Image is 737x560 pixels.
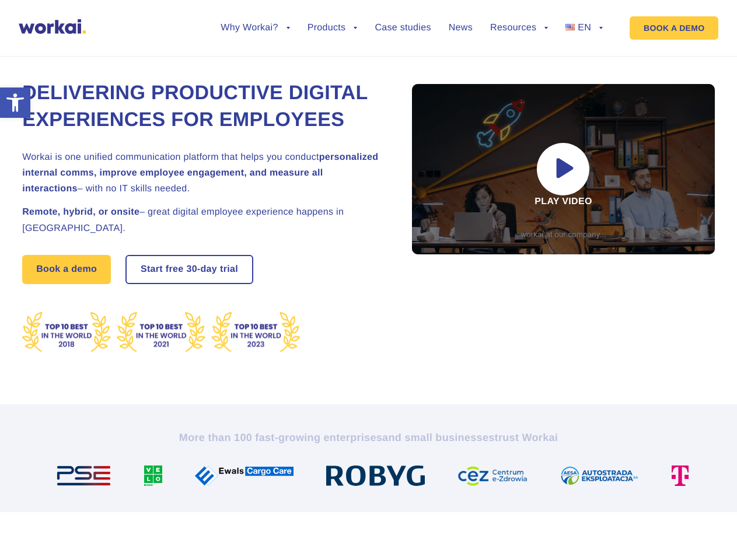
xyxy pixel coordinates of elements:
a: Book a demo [22,255,111,284]
a: Start free30-daytrial [127,256,252,283]
h2: Workai is one unified communication platform that helps you conduct – with no IT skills needed. [22,149,384,197]
i: 30-day [186,265,217,274]
a: News [449,23,473,33]
strong: personalized internal comms, improve employee engagement, and measure all interactions [22,152,378,194]
a: Products [308,23,358,33]
a: Why Workai? [221,23,289,33]
h2: More than 100 fast-growing enterprises trust Workai [45,430,693,444]
h1: Delivering Productive Digital Experiences for Employees [22,80,384,134]
div: Play video [412,84,715,254]
i: and small businesses [382,432,494,443]
span: EN [578,23,591,33]
a: Case studies [375,23,431,33]
a: Resources [490,23,548,33]
strong: Remote, hybrid, or onsite [22,207,139,217]
h2: – great digital employee experience happens in [GEOGRAPHIC_DATA]. [22,204,384,236]
a: BOOK A DEMO [630,16,718,40]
